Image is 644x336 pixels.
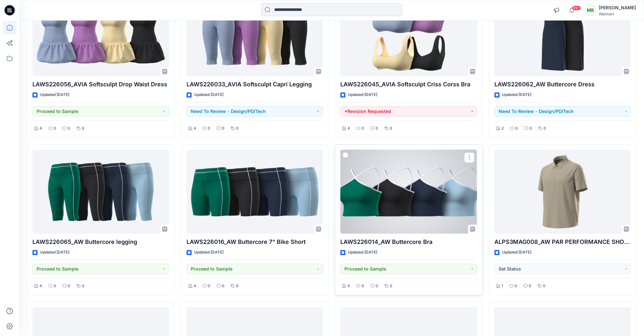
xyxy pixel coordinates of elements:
p: Updated [DATE] [194,91,223,98]
div: Walmart [599,12,636,16]
p: 2 [501,125,504,132]
p: 0 [543,283,545,289]
p: LAWS226045_AVIA Softsculpt Criss Corss Bra [340,80,477,89]
p: Updated [DATE] [40,249,69,256]
p: 0 [82,283,84,289]
p: 0 [544,125,546,132]
p: 0 [208,125,210,132]
p: 0 [390,125,392,132]
p: 0 [515,125,518,132]
p: 0 [54,125,56,132]
p: Updated [DATE] [348,91,377,98]
p: 0 [529,125,532,132]
p: 0 [376,283,378,289]
p: 0 [361,125,364,132]
p: Updated [DATE] [348,249,377,256]
p: 4 [347,125,350,132]
p: 0 [82,125,84,132]
p: LAWS226065_AW Buttercore legging [32,237,169,246]
p: 0 [361,283,364,289]
p: 4 [194,283,196,289]
p: 0 [236,125,239,132]
p: 0 [222,125,224,132]
p: 1 [501,283,503,289]
a: LAWS226014_AW Buttercore Bra [340,150,477,234]
p: Updated [DATE] [502,249,531,256]
p: 4 [39,283,42,289]
p: LAWS226014_AW Buttercore Bra [340,237,477,246]
div: MB [585,4,596,16]
p: Updated [DATE] [502,91,531,98]
a: LAWS226065_AW Buttercore legging [32,150,169,234]
a: LAWS226016_AW Buttercore 7“ Bike Short [187,150,323,234]
p: 0 [68,283,70,289]
p: 0 [68,125,70,132]
p: 0 [222,283,224,289]
p: 4 [194,125,196,132]
p: LAWS226056_AVIA Softsculpt Drop Waist Dress [32,80,169,89]
p: 0 [515,283,517,289]
p: 4 [347,283,350,289]
p: 0 [376,125,378,132]
p: 0 [236,283,239,289]
a: ALPS3MAG008_AW PAR PERFORMANCE SHORT SLEEVE SHIRT [494,150,631,234]
p: 0 [208,283,210,289]
p: 0 [390,283,392,289]
p: Updated [DATE] [194,249,223,256]
p: LAWS226033_AVIA Softsculpt Capri Legging [187,80,323,89]
div: [PERSON_NAME] [599,4,636,12]
span: 99+ [571,5,581,11]
p: 0 [54,283,56,289]
p: ALPS3MAG008_AW PAR PERFORMANCE SHORT SLEEVE SHIRT [494,237,631,246]
p: LAWS226016_AW Buttercore 7“ Bike Short [187,237,323,246]
p: LAWS226062_AW Buttercore Dress [494,80,631,89]
p: Updated [DATE] [40,91,69,98]
p: 0 [529,283,531,289]
p: 4 [39,125,42,132]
